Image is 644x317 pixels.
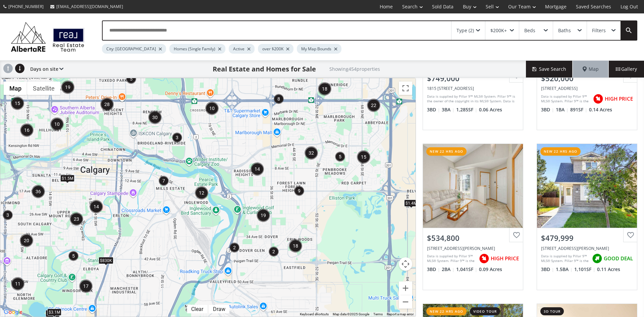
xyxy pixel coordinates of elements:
[159,176,169,186] div: 7
[477,252,491,265] img: rating icon
[297,44,341,54] div: My Map Bounds
[205,102,219,115] div: 10
[305,146,318,160] div: 32
[99,257,113,264] div: $830K
[590,252,604,265] img: rating icon
[229,44,255,54] div: Active
[56,4,123,9] span: [EMAIL_ADDRESS][DOMAIN_NAME]
[269,247,279,257] div: 2
[47,0,126,13] a: [EMAIL_ADDRESS][DOMAIN_NAME]
[211,306,227,312] div: Draw
[90,200,103,213] div: 14
[491,255,519,262] span: HIGH PRICE
[7,20,88,54] img: Logo
[213,64,316,74] h1: Real Estate and Homes for Sale
[27,61,63,77] div: Days on site
[209,306,229,312] div: Click to draw.
[100,98,114,111] div: 28
[605,95,633,102] span: HIGH PRICE
[558,28,571,33] div: Baths
[2,69,12,79] div: 2
[387,312,414,316] a: Report a map error
[541,233,633,243] div: $479,999
[399,257,412,271] button: Map camera controls
[427,254,476,264] div: Data is supplied by Pillar 9™ MLS® System. Pillar 9™ is the owner of the copyright in its MLS® Sy...
[187,306,207,312] div: Click to clear.
[4,82,27,95] button: Show street map
[229,243,239,253] div: 2
[541,106,554,113] span: 3 BD
[318,82,331,96] div: 18
[524,28,535,33] div: Beds
[329,66,380,71] h2: Showing 454 properties
[427,94,517,104] div: Data is supplied by Pillar 9™ MLS® System. Pillar 9™ is the owner of the copyright in its MLS® Sy...
[583,66,599,72] span: Map
[27,82,60,95] button: Show satellite imagery
[68,251,78,261] div: 5
[479,106,502,113] span: 0.06 Acres
[399,281,412,295] button: Zoom in
[490,28,507,33] div: $200K+
[11,97,24,110] div: 15
[591,92,605,106] img: rating icon
[456,266,477,273] span: 1,041 SF
[357,150,370,164] div: 15
[541,246,633,251] div: 32 Erin Mount Crescent SE, Calgary, AB T2B 2S3
[251,162,264,176] div: 14
[294,186,304,196] div: 9
[169,44,225,54] div: Homes (Single Family)
[289,239,302,253] div: 18
[592,28,606,33] div: Filters
[126,74,136,84] div: 5
[526,61,573,77] button: Save Search
[373,312,383,316] a: Terms
[556,106,569,113] span: 1 BA
[172,133,182,143] div: 3
[50,117,64,131] div: 10
[195,186,208,200] div: 12
[46,310,60,317] div: $1.8M
[32,185,45,198] div: 36
[20,234,33,247] div: 20
[399,295,412,309] button: Zoom out
[47,309,61,316] div: $3.1M
[427,233,519,243] div: $534,800
[574,266,595,273] span: 1,101 SF
[335,152,345,162] div: 5
[300,312,329,317] button: Keyboard shortcuts
[427,73,519,84] div: $749,000
[556,266,573,273] span: 1.5 BA
[2,308,24,317] img: Google
[416,137,530,297] a: new 22 hrs ago$534,800[STREET_ADDRESS][PERSON_NAME]Data is supplied by Pillar 9™ MLS® System. Pil...
[258,44,293,54] div: over $200K
[102,44,166,54] div: City: [GEOGRAPHIC_DATA]
[274,94,284,104] div: 8
[61,81,74,94] div: 19
[8,4,44,9] span: [PHONE_NUMBER]
[257,209,270,222] div: 19
[541,94,590,104] div: Data is supplied by Pillar 9™ MLS® System. Pillar 9™ is the owner of the copyright in its MLS® Sy...
[2,308,24,317] a: Open this area in Google Maps (opens a new window)
[541,266,554,273] span: 3 BD
[616,66,637,72] span: Gallery
[190,306,205,312] div: Clear
[427,266,440,273] span: 3 BD
[11,277,24,290] div: 11
[589,106,612,113] span: 0.14 Acres
[456,106,477,113] span: 1,285 SF
[570,106,587,113] span: 891 SF
[404,200,418,207] div: $1.4M
[541,86,633,91] div: 3012 30 Avenue SE, Calgary, AB T2B 0G7
[399,82,412,95] button: Toggle fullscreen view
[333,312,369,316] span: Map data ©2025 Google
[427,246,519,251] div: 19 Erin Grove SE, Calgary, AB T2B 3L1
[479,266,502,273] span: 0.09 Acres
[3,210,13,220] div: 3
[427,86,519,91] div: 1815 17A Street SW, Calgary, AB T2T 4R7
[530,137,644,297] a: new 22 hrs ago$479,999[STREET_ADDRESS][PERSON_NAME]Data is supplied by Pillar 9™ MLS® System. Pil...
[367,99,380,112] div: 22
[541,254,589,264] div: Data is supplied by Pillar 9™ MLS® System. Pillar 9™ is the owner of the copyright in its MLS® Sy...
[79,279,93,293] div: 17
[457,28,474,33] div: Type (2)
[148,111,162,124] div: 30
